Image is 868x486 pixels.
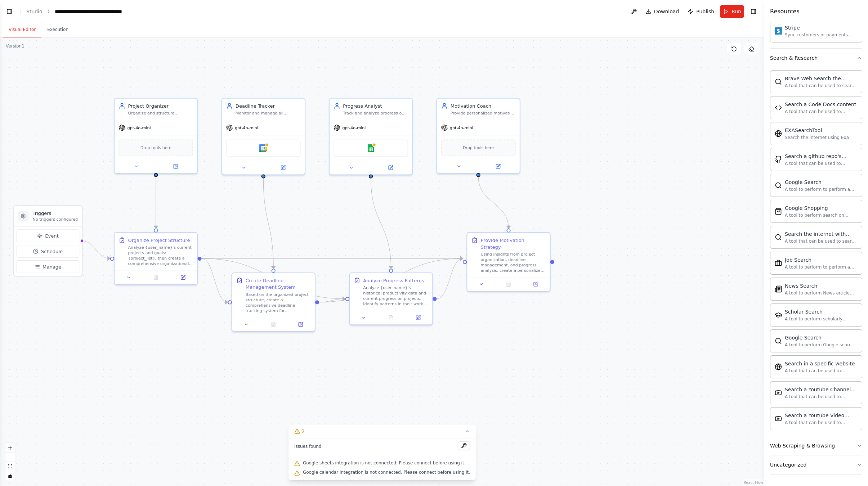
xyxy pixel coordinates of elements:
[775,234,782,241] img: Serperdevtool
[785,360,858,367] div: Search in a specific website
[785,153,858,160] div: Search a github repo's content
[785,32,858,38] div: Sync customers or payments from Stripe
[785,308,858,315] div: Scholar Search
[770,67,862,436] div: Search & Research
[45,233,58,239] span: Event
[128,103,193,109] div: Project Organizer
[785,420,858,426] div: A tool that can be used to semantic search a query from a Youtube Video content.
[785,24,858,31] div: Stripe
[437,255,463,302] g: Edge from f5d3ee29-ad33-4b5a-9d5c-d40492223e4e to 0d4a58a8-ae92-4b00-925a-70583456f2b4
[481,252,546,273] div: Using insights from project organization, deadline management, and progress analysis, create a pe...
[731,8,741,15] span: Run
[329,98,413,175] div: Progress AnalystTrack and analyze progress on {user_name}'s goals and projects, identifying patte...
[288,425,476,438] button: 2
[785,394,858,400] div: A tool that can be used to semantic search a query from a Youtube Channels content.
[785,135,849,140] div: Search the internet using Exa
[407,314,430,321] button: Open in side panel
[17,260,79,273] button: Manage
[26,8,136,15] nav: breadcrumb
[264,164,302,172] button: Open in side panel
[775,389,782,396] img: Youtubechannelsearchtool
[475,177,512,229] g: Edge from 984cc85e-e0ab-4f3b-82b3-a62ab12e902c to 0d4a58a8-ae92-4b00-925a-70583456f2b4
[349,273,433,325] div: Analyze Progress PatternsAnalyze {user_name}'s historical productivity data and current progress ...
[363,285,428,307] div: Analyze {user_name}'s historical productivity data and current progress on projects. Identify pat...
[42,264,61,270] span: Manage
[495,280,523,288] button: No output available
[785,186,858,192] div: A tool to perform to perform a Google search with a search_query.
[26,9,42,14] a: Studio
[5,443,15,453] button: zoom in
[785,368,858,374] div: A tool that can be used to semantic search a query from a specific URL content.
[259,144,267,152] img: Google calendar
[140,144,171,151] span: Drop tools here
[451,111,516,116] div: Provide personalized motivation and focus strategies for {user_name}, analyzing their productivit...
[236,103,301,109] div: Deadline Tracker
[367,144,375,152] img: Google sheets
[785,238,858,244] div: A tool that can be used to search the internet with a search_query. Supports different search typ...
[222,98,305,175] div: Deadline TrackerMonitor and manage all important deadlines and milestones for {user_name}, creati...
[479,162,517,170] button: Open in side panel
[259,320,288,328] button: No output available
[289,320,312,328] button: Open in side panel
[342,125,366,130] span: gpt-4o-mini
[303,460,466,466] span: Google sheets integration is not connected. Please connect before using it.
[127,125,151,130] span: gpt-4o-mini
[775,415,782,422] img: Youtubevideosearchtool
[301,428,305,435] span: 2
[235,125,258,130] span: gpt-4o-mini
[785,256,858,264] div: Job Search
[294,444,322,449] span: Issues found
[785,386,858,393] div: Search a Youtube Channels content
[128,111,193,116] div: Organize and structure personal projects for {user_name}, breaking down complex projects into man...
[466,232,550,292] div: Provide Motivation StrategyUsing insights from project organization, deadline management, and pro...
[343,111,408,116] div: Track and analyze progress on {user_name}'s goals and projects, identifying patterns in productiv...
[202,255,228,306] g: Edge from 5615a081-cdaa-4f93-a690-837537ec7839 to 84789b8a-a521-4f15-9a56-f2df86925f8a
[5,443,15,481] div: React Flow controls
[246,277,311,291] div: Create Deadline Management System
[785,101,858,108] div: Search a Code Docs content
[785,316,858,322] div: A tool to perform scholarly literature search with a search_query.
[785,75,858,82] div: Brave Web Search the internet
[41,248,63,255] span: Schedule
[785,179,858,186] div: Google Search
[343,103,408,109] div: Progress Analyst
[13,205,82,276] div: TriggersNo triggers configuredEventScheduleManage
[775,130,782,137] img: Exasearchtool
[524,280,547,288] button: Open in side panel
[246,292,311,314] div: Based on the organized project structure, create a comprehensive deadline tracking system for {us...
[685,5,717,18] button: Publish
[367,179,394,269] g: Edge from 0701f767-2945-45dc-9fc7-dfd69ee2678a to f5d3ee29-ad33-4b5a-9d5c-d40492223e4e
[654,8,679,15] span: Download
[785,204,858,212] div: Google Shopping
[372,164,410,172] button: Open in side panel
[363,277,424,284] div: Analyze Progress Patterns
[744,481,763,485] a: React Flow attribution
[114,98,198,174] div: Project OrganizerOrganize and structure personal projects for {user_name}, breaking down complex ...
[481,237,546,250] div: Provide Motivation Strategy
[720,5,744,18] button: Run
[785,282,858,289] div: News Search
[770,442,835,449] div: Web Scraping & Browsing
[643,5,682,18] button: Download
[114,232,198,285] div: Organize Project StructureAnalyze {user_name}'s current projects and goals: {project_list}, then ...
[171,274,194,282] button: Open in side panel
[377,314,405,321] button: No output available
[128,237,190,244] div: Organize Project Structure
[785,83,858,89] div: A tool that can be used to search the internet with a search_query.
[142,274,170,282] button: No output available
[785,212,858,218] div: A tool to perform search on Google shopping with a search_query.
[152,177,159,229] g: Edge from 6ec4b0d6-b156-49a2-995d-2ec5e04de5c4 to 5615a081-cdaa-4f93-a690-837537ec7839
[202,255,463,262] g: Edge from 5615a081-cdaa-4f93-a690-837537ec7839 to 0d4a58a8-ae92-4b00-925a-70583456f2b4
[785,290,858,296] div: A tool to perform News article search with a search_query.
[17,245,79,257] button: Schedule
[785,412,858,419] div: Search a Youtube Video content
[785,161,858,166] div: A tool that can be used to semantic search a query from a github repo's content. This is not the ...
[451,103,516,109] div: Motivation Coach
[748,6,759,17] button: Hide right sidebar
[775,285,782,293] img: Serplynewssearchtool
[775,208,782,215] img: Serpapigoogleshoppingtool
[770,461,806,468] div: Uncategorized
[770,54,818,62] div: Search & Research
[696,8,714,15] span: Publish
[770,7,800,16] h4: Resources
